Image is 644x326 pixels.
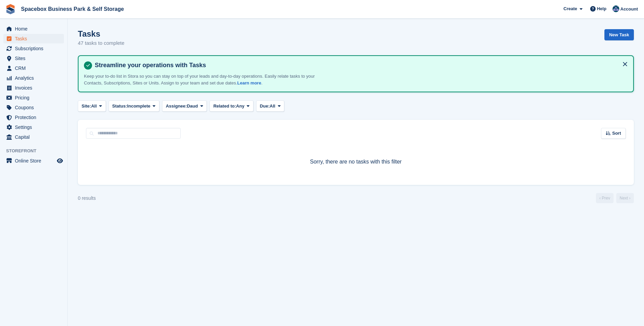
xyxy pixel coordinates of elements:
[82,103,91,110] span: Site:
[112,103,127,110] span: Status:
[3,93,64,102] a: menu
[270,103,275,110] span: All
[15,54,55,63] span: Sites
[3,113,64,122] a: menu
[3,83,64,93] a: menu
[256,100,284,112] button: Due: All
[563,5,577,12] span: Create
[78,100,106,112] button: Site: All
[604,29,634,40] a: New Task
[91,103,97,110] span: All
[127,103,151,110] span: Incomplete
[56,157,64,165] a: Preview store
[86,158,626,166] p: Sorry, there are no tasks with this filter
[209,100,253,112] button: Related to: Any
[3,63,64,73] a: menu
[6,148,67,154] span: Storefront
[3,132,64,142] a: menu
[236,103,245,110] span: Any
[213,103,236,110] span: Related to:
[595,193,635,203] nav: Page
[15,132,55,142] span: Capital
[15,44,55,53] span: Subscriptions
[15,93,55,102] span: Pricing
[15,103,55,112] span: Coupons
[260,103,270,110] span: Due:
[15,113,55,122] span: Protection
[596,193,614,203] a: Previous
[84,73,321,86] p: Keep your to-do list in Stora so you can stay on top of your leads and day-to-day operations. Eas...
[162,100,207,112] button: Assignee: Daud
[187,103,198,110] span: Daud
[5,4,16,14] img: stora-icon-8386f47178a22dfd0bd8f6a31ec36ba5ce8667c1dd55bd0f319d3a0aa187defe.svg
[78,29,125,38] h1: Tasks
[3,24,64,34] a: menu
[15,156,55,166] span: Online Store
[3,103,64,112] a: menu
[15,73,55,83] span: Analytics
[166,103,187,110] span: Assignee:
[15,83,55,93] span: Invoices
[15,63,55,73] span: CRM
[3,34,64,43] a: menu
[613,5,619,12] img: Daud
[78,39,125,47] p: 47 tasks to complete
[109,100,159,112] button: Status: Incomplete
[237,80,261,85] a: Learn more
[3,54,64,63] a: menu
[15,24,55,34] span: Home
[612,130,621,137] span: Sort
[15,34,55,43] span: Tasks
[15,122,55,132] span: Settings
[78,195,96,202] div: 0 results
[620,6,638,13] span: Account
[616,193,634,203] a: Next
[18,3,127,15] a: Spacebox Business Park & Self Storage
[597,5,606,12] span: Help
[3,122,64,132] a: menu
[3,156,64,166] a: menu
[3,73,64,83] a: menu
[3,44,64,53] a: menu
[92,61,628,69] h4: Streamline your operations with Tasks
